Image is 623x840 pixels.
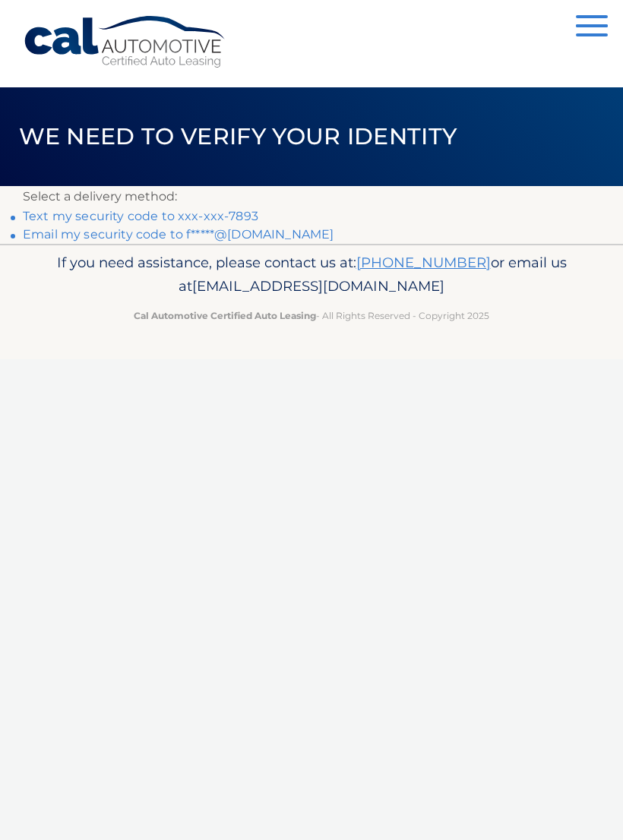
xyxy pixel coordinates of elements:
[356,254,491,271] a: [PHONE_NUMBER]
[23,15,228,69] a: Cal Automotive
[134,310,316,321] strong: Cal Automotive Certified Auto Leasing
[23,209,258,223] a: Text my security code to xxx-xxx-7893
[192,277,444,295] span: [EMAIL_ADDRESS][DOMAIN_NAME]
[576,15,608,40] button: Menu
[23,251,600,299] p: If you need assistance, please contact us at: or email us at
[23,227,334,242] a: Email my security code to f*****@[DOMAIN_NAME]
[19,122,457,150] span: We need to verify your identity
[23,186,600,207] p: Select a delivery method:
[23,308,600,324] p: - All Rights Reserved - Copyright 2025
